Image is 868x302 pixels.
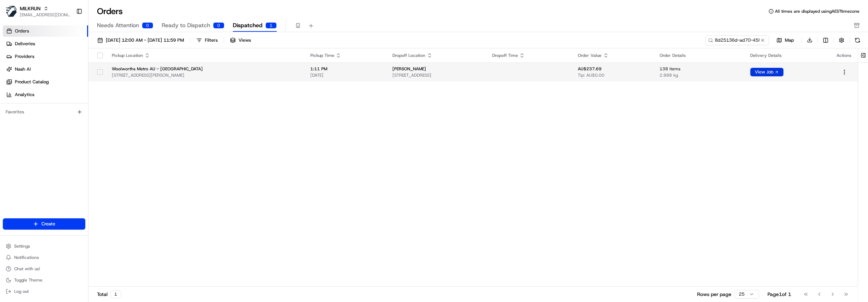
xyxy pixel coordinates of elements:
[14,158,54,165] span: Knowledge Base
[705,35,769,45] input: Type to search
[3,218,85,230] button: Create
[3,89,88,100] a: Analytics
[3,51,88,62] a: Providers
[238,37,251,43] span: Views
[112,66,299,72] span: Woolworths Metro AU - [GEOGRAPHIC_DATA]
[750,53,825,58] div: Delivery Details
[768,291,791,298] div: Page 1 of 1
[7,122,18,133] img: Ben Goodger
[6,6,17,17] img: MILKRUN
[3,38,88,49] a: Deliveries
[97,290,121,298] div: Total
[112,72,299,78] span: [STREET_ADDRESS][PERSON_NAME]
[392,66,481,72] span: [PERSON_NAME]
[3,3,73,20] button: MILKRUNMILKRUN[EMAIL_ADDRESS][DOMAIN_NAME]
[4,155,57,168] a: 📗Knowledge Base
[772,36,799,45] button: Map
[3,253,85,262] button: Notifications
[50,175,86,180] a: Powered byPylon
[14,277,42,283] span: Toggle Theme
[18,46,117,53] input: Clear
[63,129,77,134] span: [DATE]
[15,41,35,47] span: Deliveries
[750,69,783,75] a: View Job
[775,8,860,14] span: All times are displayed using AEST timezone
[162,21,210,30] span: Ready to Dispatch
[660,72,739,78] span: 2.998 kg
[120,70,129,78] button: Start new chat
[310,72,381,78] span: [DATE]
[59,109,61,115] span: •
[15,66,31,72] span: Nash AI
[14,255,39,260] span: Notifications
[32,75,97,80] div: We're available if you need us!
[22,109,57,115] span: [PERSON_NAME]
[20,5,41,12] button: MILKRUN
[70,175,86,180] span: Pylon
[142,22,153,29] div: 0
[660,66,739,72] span: 138 items
[15,28,29,34] span: Orders
[15,91,34,98] span: Analytics
[7,67,20,80] img: 1736555255976-a54dd68f-1ca7-489b-9aae-adbdc363a1c4
[578,53,648,58] div: Order Value
[578,66,602,72] span: AU$237.69
[7,92,45,97] div: Past conversations
[3,241,85,251] button: Settings
[110,290,121,298] div: 1
[15,53,34,60] span: Providers
[852,35,862,45] button: Refresh
[227,35,254,45] button: Views
[15,67,28,80] img: 4281594248423_2fcf9dad9f2a874258b8_72.png
[14,266,40,272] span: Chat with us!
[63,109,77,115] span: [DATE]
[106,37,184,43] span: [DATE] 12:00 AM - [DATE] 11:59 PM
[32,67,116,75] div: Start new chat
[310,66,381,72] span: 1:11 PM
[7,159,13,164] div: 📗
[7,28,129,40] p: Welcome 👋
[14,289,29,294] span: Log out
[67,158,114,165] span: API Documentation
[193,35,221,45] button: Filters
[660,53,739,58] div: Order Details
[15,79,49,85] span: Product Catalog
[14,243,30,249] span: Settings
[750,68,783,76] button: View Job
[22,129,57,134] span: [PERSON_NAME]
[233,21,263,30] span: Dispatched
[112,53,299,58] div: Pickup Location
[392,72,481,78] span: [STREET_ADDRESS]
[97,6,123,17] h1: Orders
[41,221,55,227] span: Create
[310,53,381,58] div: Pickup Time
[59,129,61,134] span: •
[60,159,65,164] div: 💻
[3,286,85,296] button: Log out
[213,22,224,29] div: 0
[7,7,21,21] img: Nash
[578,72,604,78] span: Tip: AU$0.00
[392,53,481,58] div: Dropoff Location
[3,64,88,75] a: Nash AI
[94,35,187,45] button: [DATE] 12:00 AM - [DATE] 11:59 PM
[97,21,139,30] span: Needs Attention
[7,103,18,114] img: Hannah Dayet
[3,264,85,274] button: Chat with us!
[110,90,129,99] button: See all
[205,37,218,43] div: Filters
[697,291,731,298] p: Rows per page
[57,155,116,168] a: 💻API Documentation
[265,22,277,29] div: 1
[785,37,794,43] span: Map
[20,12,70,18] button: [EMAIL_ADDRESS][DOMAIN_NAME]
[3,25,88,37] a: Orders
[492,53,566,58] div: Dropoff Time
[3,76,88,88] a: Product Catalog
[3,275,85,285] button: Toggle Theme
[3,106,85,118] div: Favorites
[837,53,852,58] div: Actions
[14,129,20,135] img: 1736555255976-a54dd68f-1ca7-489b-9aae-adbdc363a1c4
